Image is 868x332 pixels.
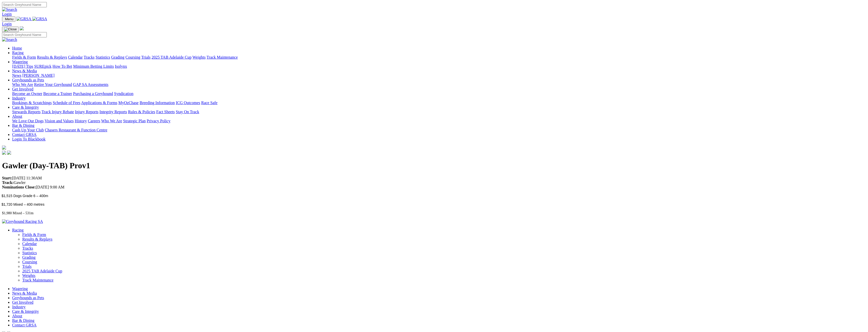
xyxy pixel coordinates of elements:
[22,251,37,255] a: Statistics
[12,119,44,123] a: We Love Our Dogs
[12,101,52,105] a: Bookings & Scratchings
[12,69,37,73] a: News & Media
[84,55,95,59] a: Tracks
[73,91,113,96] a: Purchasing a Greyhound
[34,64,51,68] a: SUREpick
[12,91,866,96] div: Get Involved
[16,17,31,21] img: GRSA
[2,185,36,189] strong: Nominations Close:
[141,55,150,59] a: Trials
[22,73,54,78] a: [PERSON_NAME]
[12,55,36,59] a: Fields & Form
[73,82,108,87] a: GAP SA Assessments
[12,101,866,105] div: Industry
[12,137,46,141] a: Login To Blackbook
[12,318,34,323] a: Bar & Dining
[22,232,46,237] a: Fields & Form
[12,128,44,132] a: Cash Up Your Club
[2,151,6,155] img: facebook.svg
[12,114,22,118] a: About
[99,110,127,114] a: Integrity Reports
[7,151,11,155] img: twitter.svg
[12,110,40,114] a: Stewards Reports
[22,246,33,250] a: Tracks
[12,73,21,78] a: News
[12,314,22,318] a: About
[12,78,44,82] a: Greyhounds as Pets
[2,211,33,215] span: $1,980 Mixed – 531m
[140,101,175,105] a: Breeding Information
[12,287,28,291] a: Wagering
[22,264,32,269] a: Trials
[12,87,33,91] a: Get Involved
[32,17,47,21] img: GRSA
[12,323,36,327] a: Contact GRSA
[45,128,107,132] a: Chasers Restaurant & Function Centre
[2,161,866,170] h1: Gawler (Day-TAB) Prov1
[22,237,52,241] a: Results & Replays
[12,123,34,128] a: Bar & Dining
[12,46,22,50] a: Home
[81,101,117,105] a: Applications & Forms
[34,82,72,87] a: Retire Your Greyhound
[5,17,13,21] span: Menu
[12,291,37,295] a: News & Media
[12,96,26,100] a: Industry
[2,180,14,185] strong: Track:
[115,64,127,68] a: Isolynx
[12,309,39,314] a: Care & Integrity
[12,105,39,109] a: Care & Integrity
[12,228,24,232] a: Racing
[2,12,12,16] a: Login
[22,260,37,264] a: Coursing
[22,242,37,246] a: Calendar
[147,119,170,123] a: Privacy Policy
[12,64,866,69] div: Wagering
[12,300,33,304] a: Get Involved
[53,101,80,105] a: Schedule of Fees
[12,110,866,114] div: Care & Integrity
[68,55,83,59] a: Calendar
[2,22,12,26] a: Login
[96,55,110,59] a: Statistics
[118,101,139,105] a: MyOzChase
[43,91,72,96] a: Become a Trainer
[2,7,17,12] img: Search
[2,16,15,22] button: Toggle navigation
[2,176,866,189] p: [DATE] 11:30AM Gawler [DATE] 9:00 AM
[12,82,33,87] a: Who We Are
[22,278,53,282] a: Track Maintenance
[201,101,217,105] a: Race Safe
[20,26,24,30] img: logo-grsa-white.png
[88,119,100,123] a: Careers
[151,55,191,59] a: 2025 TAB Adelaide Cup
[12,51,24,55] a: Racing
[12,60,28,64] a: Wagering
[53,64,72,68] a: How To Bet
[75,119,87,123] a: History
[2,2,47,7] input: Search
[73,64,114,68] a: Minimum Betting Limits
[176,110,199,114] a: Stay On Track
[22,269,62,273] a: 2025 TAB Adelaide Cup
[2,194,48,198] span: $1,515 Dogs Grade 6 – 400m
[2,37,17,42] img: Search
[2,176,12,180] strong: Start:
[125,55,140,59] a: Coursing
[12,64,33,68] a: [DATE] Tips
[4,27,17,31] img: Close
[114,91,133,96] a: Syndication
[41,110,74,114] a: Track Injury Rebate
[12,128,866,132] div: Bar & Dining
[75,110,98,114] a: Injury Reports
[2,146,6,150] img: logo-grsa-white.png
[123,119,146,123] a: Strategic Plan
[12,55,866,60] div: Racing
[156,110,175,114] a: Fact Sheets
[101,119,122,123] a: Who We Are
[12,91,42,96] a: Become an Owner
[37,55,67,59] a: Results & Replays
[12,132,36,137] a: Contact GRSA
[128,110,155,114] a: Rules & Policies
[22,273,35,278] a: Weights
